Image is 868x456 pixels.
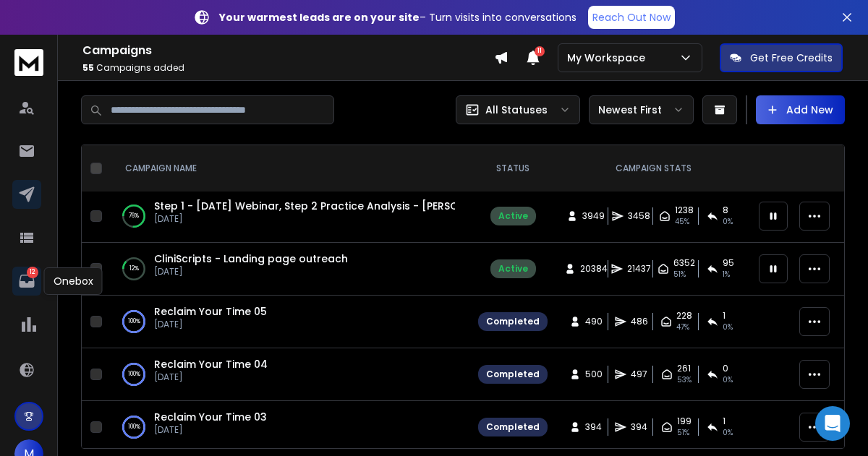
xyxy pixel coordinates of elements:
span: 228 [676,310,692,322]
th: CAMPAIGN STATS [556,145,750,192]
p: My Workspace [567,51,651,65]
span: 394 [631,421,647,433]
button: Newest First [589,95,694,124]
strong: Your warmest leads are on your site [219,10,420,25]
div: Active [498,263,528,275]
img: logo [14,49,43,76]
span: 1238 [675,205,694,216]
a: Reclaim Your Time 04 [154,357,268,371]
span: 6352 [673,257,695,269]
span: 490 [585,316,603,327]
th: CAMPAIGN NAME [108,145,469,192]
span: 1 [723,310,726,322]
span: 497 [631,369,647,380]
span: 1 % [723,269,730,280]
a: CliniScripts - Landing page outreach [154,251,348,266]
p: 76 % [129,209,139,223]
p: Campaigns added [82,62,494,74]
div: Onebox [44,267,103,295]
a: Reclaim Your Time 05 [154,304,267,319]
span: 55 [82,61,94,74]
span: 0 [723,363,728,374]
span: 45 % [675,216,689,228]
span: 486 [631,316,648,327]
span: 51 % [673,269,686,280]
span: 21437 [627,263,651,275]
th: STATUS [469,145,556,192]
span: 95 [723,257,734,269]
div: Completed [486,421,540,433]
p: 100 % [128,314,140,329]
p: 100 % [128,367,140,382]
span: 53 % [677,374,692,386]
h1: Campaigns [82,42,494,59]
button: Get Free Credits [720,43,843,72]
a: Step 1 - [DATE] Webinar, Step 2 Practice Analysis - [PERSON_NAME] & [PERSON_NAME] 10 Domains [154,199,670,213]
span: 3949 [582,210,605,222]
span: 199 [677,416,692,427]
span: 20384 [580,263,608,275]
p: – Turn visits into conversations [219,10,576,25]
span: 0 % [723,374,733,386]
span: 394 [585,421,602,433]
div: Completed [486,316,540,327]
div: Open Intercom Messenger [815,406,850,441]
p: Reach Out Now [592,10,671,25]
td: 100%Reclaim Your Time 04[DATE] [108,348,469,401]
span: 51 % [677,427,689,439]
span: 11 [535,46,545,56]
div: Completed [486,369,540,380]
div: Active [498,210,528,222]
p: 100 % [128,420,140,434]
p: [DATE] [154,213,455,225]
p: [DATE] [154,319,267,330]
span: 47 % [676,322,689,333]
button: Add New [756,95,845,124]
td: 100%Reclaim Your Time 05[DATE] [108,296,469,348]
td: 100%Reclaim Your Time 03[DATE] [108,401,469,454]
span: 8 [723,205,728,216]
p: 12 % [129,262,139,276]
p: [DATE] [154,371,268,383]
a: Reclaim Your Time 03 [154,410,267,424]
td: 12%CliniScripts - Landing page outreach[DATE] [108,243,469,296]
span: 3458 [628,210,650,222]
span: 261 [677,363,691,374]
a: Reach Out Now [588,6,675,29]
p: 12 [27,267,38,278]
span: 500 [585,369,603,380]
p: [DATE] [154,266,348,278]
a: 12 [12,267,41,296]
span: 1 [723,416,726,427]
span: 0 % [723,216,733,228]
span: 0 % [723,427,733,439]
td: 76%Step 1 - [DATE] Webinar, Step 2 Practice Analysis - [PERSON_NAME] & [PERSON_NAME] 10 Domains[D... [108,190,469,243]
p: All Statuses [485,103,548,117]
p: [DATE] [154,424,267,436]
span: 0 % [723,322,733,333]
p: Get Free Credits [750,51,833,65]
